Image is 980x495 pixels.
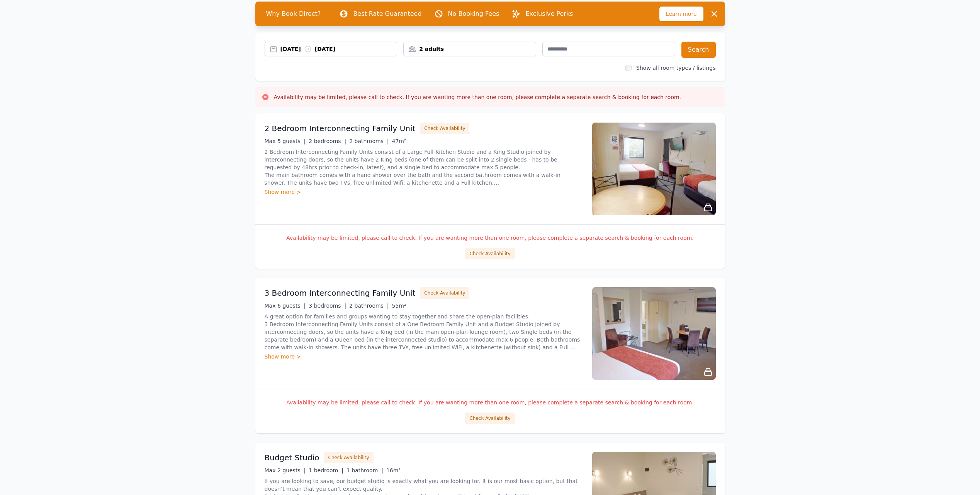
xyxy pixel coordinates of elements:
[448,9,499,19] p: No Booking Fees
[392,138,406,144] span: 47m²
[265,313,583,351] p: A great option for families and groups wanting to stay together and share the open-plan facilitie...
[265,399,716,406] p: Availability may be limited, please call to check. If you are wanting more than one room, please ...
[636,65,715,71] label: Show all room types / listings
[265,288,416,298] h3: 3 Bedroom Interconnecting Family Unit
[420,287,469,299] button: Check Availability
[386,467,401,473] span: 16m²
[280,45,397,53] div: [DATE] [DATE]
[309,303,346,309] span: 3 bedrooms |
[420,123,469,134] button: Check Availability
[265,467,306,473] span: Max 2 guests |
[465,412,515,424] button: Check Availability
[392,303,406,309] span: 55m²
[265,148,583,187] p: 2 Bedroom Interconnecting Family Units consist of a Large Full-Kitchen Studio and a King Studio j...
[260,6,327,22] span: Why Book Direct?
[681,42,716,58] button: Search
[265,123,416,134] h3: 2 Bedroom Interconnecting Family Unit
[324,452,374,463] button: Check Availability
[309,467,343,473] span: 1 bedroom |
[404,45,536,53] div: 2 adults
[309,138,346,144] span: 2 bedrooms |
[659,7,703,21] span: Learn more
[265,188,583,196] div: Show more >
[274,93,681,101] h3: Availability may be limited, please call to check. If you are wanting more than one room, please ...
[465,248,515,259] button: Check Availability
[265,234,716,242] p: Availability may be limited, please call to check. If you are wanting more than one room, please ...
[353,9,421,19] p: Best Rate Guaranteed
[265,353,583,360] div: Show more >
[265,452,319,463] h3: Budget Studio
[265,303,306,309] span: Max 6 guests |
[525,9,573,19] p: Exclusive Perks
[265,138,306,144] span: Max 5 guests |
[349,303,389,309] span: 2 bathrooms |
[349,138,389,144] span: 2 bathrooms |
[346,467,383,473] span: 1 bathroom |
